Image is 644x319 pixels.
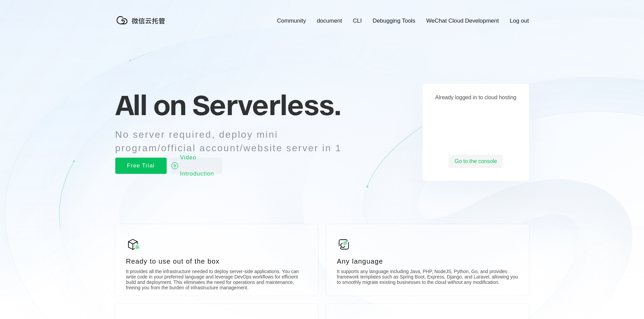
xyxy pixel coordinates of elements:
[353,18,362,24] font: CLI
[317,18,342,24] font: document
[353,18,362,24] a: CLI
[180,154,214,177] font: Video Introduction
[277,18,306,24] font: Community
[126,258,220,265] font: Ready to use out of the box
[426,18,499,24] font: WeChat Cloud Development
[127,162,155,169] font: Free Trial
[126,269,299,290] font: It provides all the infrastructure needed to deploy server-side applications. You can write code ...
[277,18,306,24] a: Community
[171,162,179,170] img: video_play.svg
[115,22,169,28] a: WeChat Cloud Hosting
[455,158,497,164] font: Go to the console
[115,129,342,167] font: No server required, deploy mini program/official account/website server in 1 minute
[373,18,415,24] font: Debugging Tools
[510,18,529,24] font: Log out
[337,269,518,285] font: It supports any language including Java, PHP, NodeJS, Python, Go, and provides framework template...
[317,18,342,24] a: document
[373,18,415,24] a: Debugging Tools
[426,18,499,24] a: WeChat Cloud Development
[115,14,169,27] img: WeChat Cloud Hosting
[115,88,186,122] font: All on
[192,88,341,122] font: Serverless.
[435,95,516,100] font: Already logged in to cloud hosting
[337,258,383,265] font: Any language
